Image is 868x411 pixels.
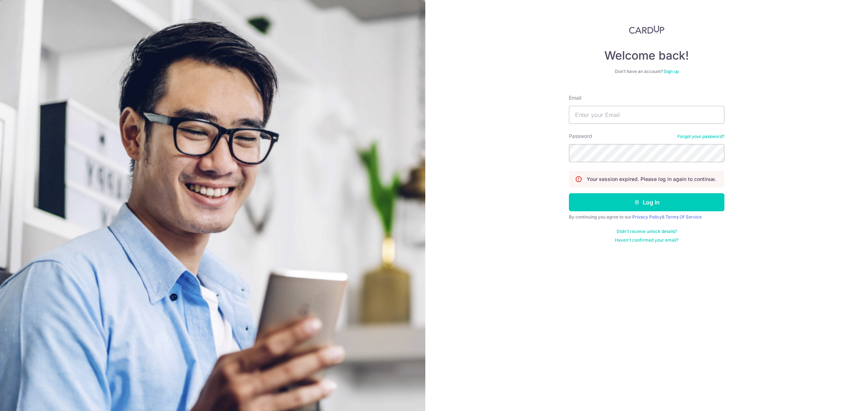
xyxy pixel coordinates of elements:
a: Forgot your password? [677,134,724,139]
img: CardUp Logo [629,25,664,34]
button: Log in [569,193,724,211]
a: Privacy Policy [632,214,662,220]
a: Terms Of Service [665,214,702,220]
label: Email [569,94,581,101]
label: Password [569,133,592,140]
a: Sign up [664,69,679,74]
a: Didn't receive unlock details? [617,229,677,234]
p: Your session expired. Please log in again to continue. [587,176,716,183]
div: By continuing you agree to our & [569,214,724,220]
div: Don’t have an account? [569,69,724,74]
a: Haven't confirmed your email? [615,237,678,243]
input: Enter your Email [569,106,724,124]
h4: Welcome back! [569,48,724,63]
